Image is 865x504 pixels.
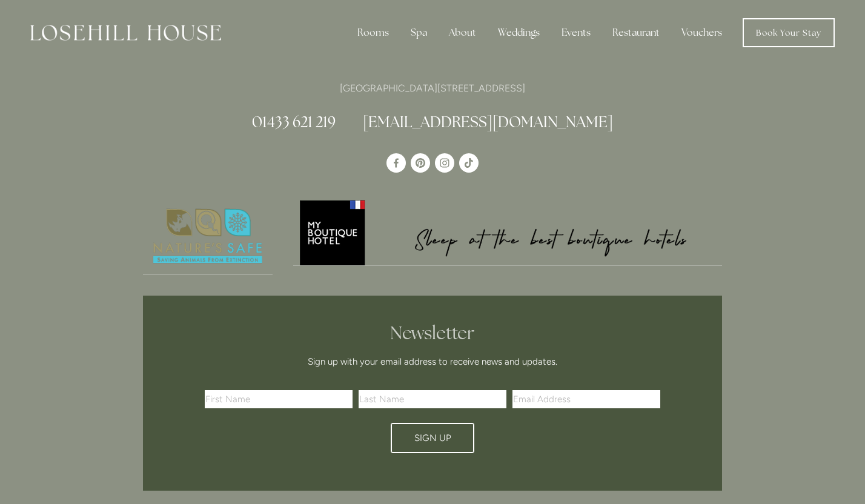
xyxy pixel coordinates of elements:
[411,153,430,173] a: Pinterest
[30,25,221,41] img: Losehill House
[439,21,486,45] div: About
[414,433,451,443] span: Sign Up
[603,21,669,45] div: Restaurant
[391,423,474,453] button: Sign Up
[143,198,273,274] img: Nature's Safe - Logo
[488,21,549,45] div: Weddings
[252,112,336,131] a: 01433 621 219
[143,198,273,275] a: Nature's Safe - Logo
[552,21,600,45] div: Events
[743,18,835,47] a: Book Your Stay
[435,153,454,173] a: Instagram
[672,21,732,45] a: Vouchers
[293,198,723,266] a: My Boutique Hotel - Logo
[348,21,399,45] div: Rooms
[363,112,613,131] a: [EMAIL_ADDRESS][DOMAIN_NAME]
[293,198,723,265] img: My Boutique Hotel - Logo
[359,390,506,408] input: Last Name
[386,153,406,173] a: Losehill House Hotel & Spa
[401,21,437,45] div: Spa
[459,153,479,173] a: TikTok
[209,354,656,369] p: Sign up with your email address to receive news and updates.
[205,390,353,408] input: First Name
[143,80,722,96] p: [GEOGRAPHIC_DATA][STREET_ADDRESS]
[512,390,660,408] input: Email Address
[209,322,656,344] h2: Newsletter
